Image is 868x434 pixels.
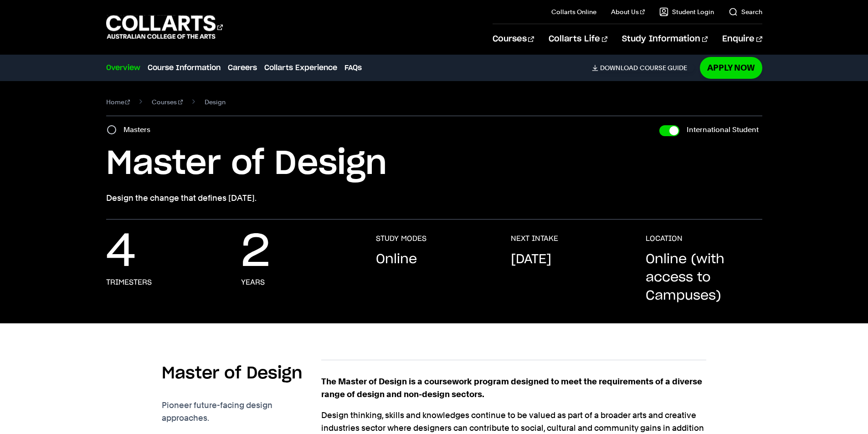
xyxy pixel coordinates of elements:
p: 2 [241,234,270,271]
a: FAQs [344,62,362,73]
a: Careers [228,62,257,73]
label: International Student [687,123,759,136]
p: 4 [106,234,136,271]
h3: Years [241,278,265,287]
a: Student Login [659,7,714,16]
a: Overview [106,62,140,73]
p: Online [376,250,417,269]
h3: LOCATION [646,234,683,243]
a: Study Information [622,24,708,54]
a: Home [106,96,130,108]
h3: STUDY MODES [376,234,426,243]
div: Go to homepage [106,14,223,40]
a: Courses [152,96,183,108]
a: DownloadCourse Guide [592,64,694,72]
a: About Us [611,7,645,16]
h1: Master of Design [106,143,762,184]
h3: NEXT INTAKE [511,234,558,243]
label: Masters [123,123,156,136]
a: Apply Now [700,57,762,78]
a: Collarts Experience [264,62,337,73]
a: Search [729,7,762,16]
a: Collarts Online [551,7,596,16]
strong: The Master of Design is a coursework program designed to meet the requirements of a diverse range... [321,377,702,399]
a: Courses [493,24,534,54]
a: Enquire [722,24,762,54]
span: Design [205,96,226,108]
a: Course Information [148,62,221,73]
a: Collarts Life [549,24,607,54]
h3: Trimesters [106,278,152,287]
h2: Master of Design [162,363,303,383]
span: Download [600,64,638,72]
p: Design the change that defines [DATE]. [106,192,762,204]
p: Pioneer future-facing design approaches. [162,399,321,424]
p: [DATE] [511,250,551,269]
p: Online (with access to Campuses) [646,250,762,305]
